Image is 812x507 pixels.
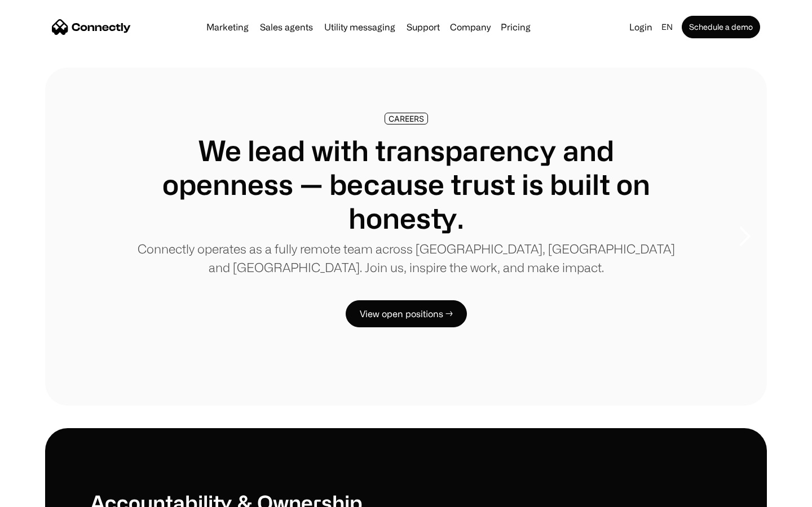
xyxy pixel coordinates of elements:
div: next slide [722,180,767,293]
a: View open positions → [346,300,467,327]
a: Login [625,19,657,35]
a: Sales agents [255,23,317,32]
a: Schedule a demo [682,16,760,38]
div: 1 of 8 [45,68,767,406]
aside: Language selected: English [11,486,68,503]
a: Utility messaging [320,23,400,32]
p: Connectly operates as a fully remote team across [GEOGRAPHIC_DATA], [GEOGRAPHIC_DATA] and [GEOGRA... [135,239,677,277]
div: CAREERS [389,114,424,123]
h1: We lead with transparency and openness — because trust is built on honesty. [135,134,677,235]
a: home [52,19,131,35]
div: carousel [45,68,767,406]
div: en [661,19,673,35]
div: Company [447,19,494,35]
div: Company [450,19,491,35]
a: Marketing [202,23,253,32]
a: Pricing [496,23,535,32]
ul: Language list [23,487,68,503]
a: Support [402,23,444,32]
div: en [657,19,679,35]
